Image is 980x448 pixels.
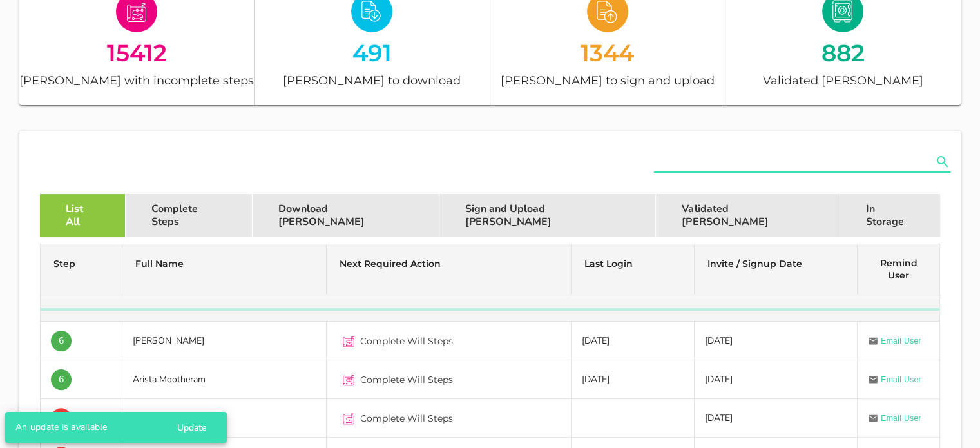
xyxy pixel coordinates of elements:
[880,257,918,281] span: Remind User
[707,258,802,269] span: Invite / Signup Date
[360,335,453,347] span: Complete Will Steps
[572,322,694,360] td: [DATE]
[840,194,940,237] div: In Storage
[59,369,64,390] span: 6
[725,71,961,90] div: Validated [PERSON_NAME]
[490,71,725,90] div: [PERSON_NAME] to sign and upload
[490,41,725,64] div: 1344
[327,244,572,295] th: Next Required Action: Not sorted. Activate to sort ascending.
[868,373,921,386] a: Email User
[572,244,694,295] th: Last Login: Not sorted. Activate to sort ascending.
[126,194,253,237] div: Complete Steps
[584,258,633,269] span: Last Login
[360,373,453,386] span: Complete Will Steps
[695,244,858,295] th: Invite / Signup Date: Not sorted. Activate to sort ascending.
[881,412,921,425] span: Email User
[59,408,64,429] span: 0
[705,373,733,385] span: [DATE]
[122,360,327,399] td: Arista Mootheram
[705,335,733,347] span: [DATE]
[177,422,206,434] span: Update
[881,373,921,386] span: Email User
[340,258,441,269] span: Next Required Action
[255,41,489,64] div: 491
[5,412,161,443] div: An update is available
[881,335,921,347] span: Email User
[439,194,656,237] div: Sign and Upload [PERSON_NAME]
[41,244,122,295] th: Step: Not sorted. Activate to sort ascending.
[59,331,64,351] span: 6
[360,412,453,425] span: Complete Will Steps
[253,194,439,237] div: Download [PERSON_NAME]
[705,412,733,424] span: [DATE]
[725,41,961,64] div: 882
[122,244,327,295] th: Full Name: Not sorted. Activate to sort ascending.
[858,244,939,295] th: Remind User
[931,153,954,170] button: Search name, email, testator ID or ID number appended action
[656,194,840,237] div: Validated [PERSON_NAME]
[40,194,126,237] div: List All
[166,416,216,439] button: Update
[122,322,327,360] td: [PERSON_NAME]
[255,71,489,90] div: [PERSON_NAME] to download
[53,258,75,269] span: Step
[868,412,921,425] a: Email User
[19,41,254,64] div: 15412
[572,360,694,399] td: [DATE]
[122,399,327,438] td: Macaylin Govender
[19,71,254,90] div: [PERSON_NAME] with incomplete steps
[135,258,184,269] span: Full Name
[868,335,921,347] a: Email User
